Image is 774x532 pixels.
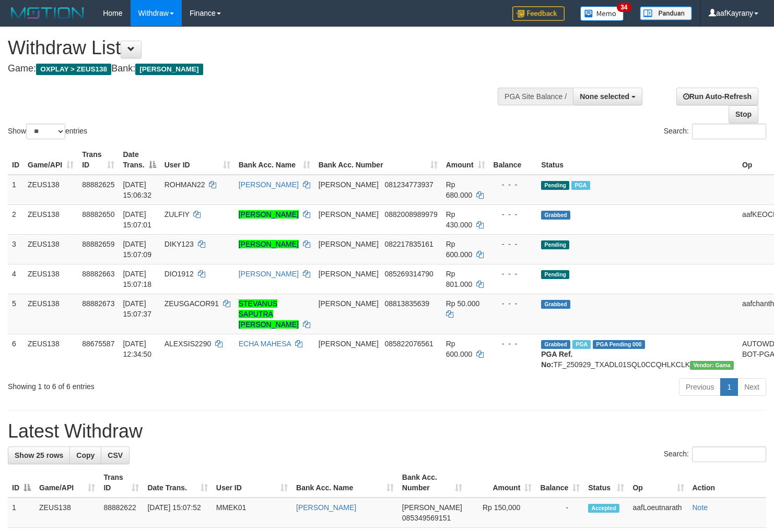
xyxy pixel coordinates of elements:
th: Action [688,468,767,498]
span: [PERSON_NAME] [319,240,379,248]
img: panduan.png [640,6,692,20]
span: [PERSON_NAME] [319,340,379,348]
td: [DATE] 15:07:52 [143,498,212,528]
h1: Withdraw List [8,38,506,58]
span: [DATE] 12:34:50 [123,340,151,358]
span: [DATE] 15:07:37 [123,299,151,318]
h4: Game: Bank: [8,64,506,74]
a: Stop [729,105,758,123]
span: [PERSON_NAME] [319,299,379,308]
a: ECHA MAHESA [239,340,291,348]
span: Rp 600.000 [446,240,473,259]
td: - [536,498,584,528]
th: ID [8,145,24,175]
div: Showing 1 to 6 of 6 entries [8,377,315,392]
span: 88675587 [82,340,114,348]
th: Balance [489,145,537,175]
span: [DATE] 15:07:01 [123,210,151,229]
th: User ID: activate to sort column ascending [160,145,234,175]
td: 1 [8,175,24,205]
th: Balance: activate to sort column ascending [536,468,584,498]
a: Next [737,378,766,396]
img: MOTION_logo.png [8,5,87,21]
label: Search: [664,124,766,139]
span: 88882650 [82,210,114,219]
td: 88882622 [99,498,143,528]
th: Game/API: activate to sort column ascending [24,145,78,175]
span: Copy 082217835161 to clipboard [384,240,433,248]
img: Feedback.jpg [512,6,565,21]
span: Grabbed [541,211,570,220]
a: [PERSON_NAME] [239,270,299,278]
th: Bank Acc. Number: activate to sort column ascending [314,145,442,175]
span: Marked by aafpengsreynich [572,340,591,349]
td: ZEUS138 [24,234,78,264]
td: 1 [8,498,35,528]
th: Op: activate to sort column ascending [628,468,688,498]
th: Trans ID: activate to sort column ascending [99,468,143,498]
span: Accepted [588,504,619,513]
div: - - - [494,338,533,349]
a: Show 25 rows [8,446,70,464]
th: Bank Acc. Name: activate to sort column ascending [234,145,314,175]
span: Grabbed [541,340,570,349]
span: Rp 600.000 [446,340,473,358]
a: 1 [720,378,738,396]
span: 88882659 [82,240,114,248]
div: - - - [494,269,533,279]
th: Amount: activate to sort column ascending [466,468,536,498]
span: 88882663 [82,270,114,278]
td: ZEUS138 [35,498,99,528]
th: Game/API: activate to sort column ascending [35,468,99,498]
span: Marked by aafanarl [571,181,590,190]
th: Status: activate to sort column ascending [584,468,628,498]
img: Button%20Memo.svg [580,6,624,21]
td: 3 [8,234,24,264]
span: None selected [580,92,629,101]
th: ID: activate to sort column descending [8,468,35,498]
span: CSV [108,451,123,460]
th: Date Trans.: activate to sort column descending [119,145,160,175]
span: Copy 081234773937 to clipboard [384,180,433,189]
td: ZEUS138 [24,204,78,234]
span: 88882625 [82,180,114,189]
span: ALEXSIS2290 [165,340,212,348]
span: [PERSON_NAME] [319,180,379,189]
a: Previous [679,378,721,396]
span: 34 [617,3,631,12]
label: Show entries [8,124,87,139]
a: CSV [101,446,130,464]
div: - - - [494,239,533,249]
span: Pending [541,181,569,190]
span: Copy 08813835639 to clipboard [384,299,429,308]
span: [DATE] 15:06:32 [123,180,151,199]
th: User ID: activate to sort column ascending [212,468,292,498]
select: Showentries [26,124,65,139]
h1: Latest Withdraw [8,421,766,442]
td: 4 [8,264,24,294]
button: None selected [573,88,642,105]
a: [PERSON_NAME] [239,180,299,189]
a: [PERSON_NAME] [296,503,356,512]
input: Search: [692,124,766,139]
a: [PERSON_NAME] [239,240,299,248]
td: ZEUS138 [24,264,78,294]
div: - - - [494,298,533,309]
td: ZEUS138 [24,294,78,334]
span: Rp 801.000 [446,270,473,288]
input: Search: [692,446,766,462]
a: Run Auto-Refresh [676,88,758,105]
span: Show 25 rows [15,451,63,460]
span: Pending [541,240,569,249]
span: Copy [76,451,95,460]
span: PGA Pending [593,340,645,349]
span: [PERSON_NAME] [319,210,379,219]
span: DIO1912 [165,270,194,278]
span: Pending [541,270,569,279]
th: Bank Acc. Number: activate to sort column ascending [398,468,466,498]
span: [DATE] 15:07:09 [123,240,151,259]
td: TF_250929_TXADL01SQL0CCQHLKCLK [537,334,738,374]
td: aafLoeutnarath [628,498,688,528]
span: DIKY123 [165,240,194,248]
span: Rp 430.000 [446,210,473,229]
